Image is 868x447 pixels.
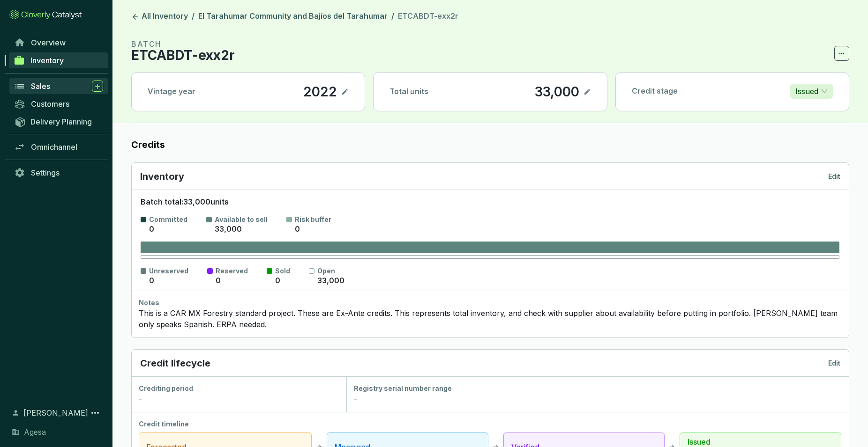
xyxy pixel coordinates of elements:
span: Overview [31,38,66,47]
span: [PERSON_NAME] [23,407,88,418]
p: 0 [275,276,280,286]
p: Committed [149,215,187,224]
p: Available to sell [215,215,268,224]
span: Sales [31,81,50,91]
a: Customers [9,96,108,112]
p: Risk buffer [295,215,331,224]
p: Credit lifecycle [140,357,210,370]
div: Crediting period [139,384,339,393]
span: Omnichannel [31,142,77,152]
span: Inventory [30,56,64,65]
a: Settings [9,165,108,181]
p: Edit [828,359,840,368]
p: Issued [795,84,818,98]
p: Credit stage [632,86,678,96]
p: 33,000 [317,276,344,286]
a: Omnichannel [9,139,108,155]
span: Customers [31,99,69,109]
p: 33,000 [215,224,242,234]
p: 33,000 [534,84,580,100]
a: All Inventory [129,11,190,22]
div: Credit timeline [139,419,841,429]
a: Inventory [9,52,108,68]
span: 0 [295,224,300,234]
p: Batch total: 33,000 units [141,197,839,207]
p: Total units [389,87,428,97]
p: ETCABDT-exx2r [131,50,235,61]
a: Overview [9,35,108,51]
p: 0 [149,276,154,286]
p: Unreserved [149,266,188,276]
p: Inventory [140,170,184,183]
a: El Tarahumar Community and Bajíos del Tarahumar [196,11,389,22]
p: Vintage year [148,87,195,97]
li: / [391,11,394,22]
p: Reserved [216,266,248,276]
li: / [192,11,195,22]
span: Delivery Planning [30,117,92,126]
div: - [139,393,339,404]
p: 0 [149,224,154,234]
p: 2022 [303,84,337,100]
div: Notes [139,298,841,308]
a: Delivery Planning [9,114,108,129]
span: Settings [31,168,60,177]
div: Registry serial number range [354,384,841,393]
label: Credits [131,138,849,151]
p: 0 [216,276,221,286]
p: Open [317,266,344,276]
span: Agesa [24,426,46,438]
a: Sales [9,78,108,94]
span: ETCABDT-exx2r [398,11,458,21]
p: Edit [828,172,840,181]
div: This is a CAR MX Forestry standard project. These are Ex-Ante credits. This represents total inve... [139,308,841,330]
p: BATCH [131,38,235,50]
p: Sold [275,266,290,276]
div: - [354,393,841,404]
